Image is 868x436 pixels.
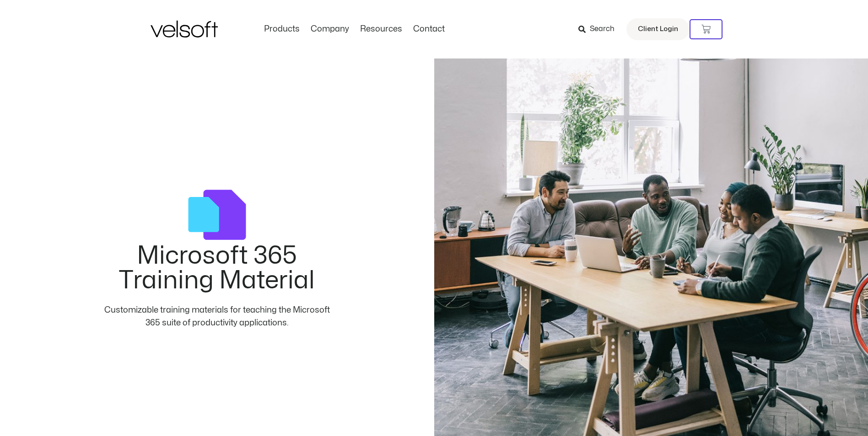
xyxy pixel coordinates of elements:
[259,24,450,34] nav: Menu
[408,24,450,34] a: ContactMenu Toggle
[578,21,621,37] a: Search
[590,23,615,35] span: Search
[101,304,333,330] div: Customizable training materials for teaching the Microsoft 365 suite of productivity applications.
[151,21,218,37] img: Velsoft Training Materials
[305,24,355,34] a: CompanyMenu Toggle
[626,18,690,40] a: Client Login
[259,24,305,34] a: ProductsMenu Toggle
[638,23,678,35] span: Client Login
[355,24,408,34] a: ResourcesMenu Toggle
[188,186,246,244] img: courses
[101,244,333,293] h2: Microsoft 365 Training Material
